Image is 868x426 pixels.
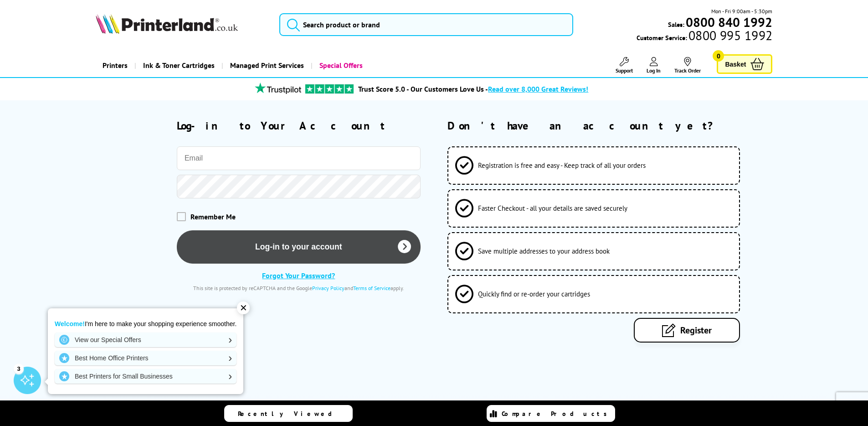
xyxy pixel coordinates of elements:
span: Remember Me [190,212,236,221]
a: Best Printers for Small Businesses [55,369,236,384]
span: 0800 995 1992 [687,31,772,40]
span: Ink & Toner Cartridges [143,54,215,77]
h2: Log-in to Your Account [177,119,421,133]
span: Quickly find or re-order your cartridges [478,290,590,298]
span: 0 [713,50,724,62]
a: View our Special Offers [55,332,236,347]
img: trustpilot rating [305,84,354,94]
span: Register [680,324,712,336]
a: 0800 840 1992 [684,18,772,26]
a: Register [634,318,740,343]
span: Log In [647,67,661,74]
span: Mon - Fri 9:00am - 5:30pm [711,7,772,16]
span: Read over 8,000 Great Reviews! [488,84,588,94]
span: Faster Checkout - all your details are saved securely [478,204,627,213]
a: Managed Print Services [221,54,311,77]
b: 0800 840 1992 [686,14,772,31]
span: Recently Viewed [238,410,341,418]
a: Support [616,57,633,74]
span: Basket [725,58,746,70]
a: Recently Viewed [224,405,353,422]
span: Save multiple addresses to your address book [478,247,610,255]
span: Support [616,67,633,74]
span: Compare Products [502,410,612,418]
a: Privacy Policy [312,285,344,291]
p: I'm here to make your shopping experience smoother. [55,320,236,328]
a: Special Offers [311,54,370,77]
a: Terms of Service [353,285,390,291]
a: Forgot Your Password? [262,271,335,280]
span: Sales: [668,20,684,29]
span: Registration is free and easy - Keep track of all your orders [478,161,646,170]
a: Basket 0 [717,54,772,74]
button: Log-in to your account [177,230,421,264]
input: Search product or brand [279,13,573,36]
a: Best Home Office Printers [55,351,236,365]
span: Customer Service: [637,31,772,42]
a: Track Order [674,57,701,74]
a: Printers [96,54,134,77]
input: Email [177,146,421,170]
div: This site is protected by reCAPTCHA and the Google and apply. [177,285,421,291]
img: trustpilot rating [251,83,305,94]
a: Ink & Toner Cartridges [134,54,221,77]
a: Trust Score 5.0 - Our Customers Love Us -Read over 8,000 Great Reviews! [358,84,588,94]
img: Printerland Logo [96,14,238,34]
a: Log In [647,57,661,74]
div: ✕ [237,301,250,314]
a: Compare Products [487,405,615,422]
h2: Don't have an account yet? [447,119,772,133]
div: 3 [14,364,24,374]
strong: Welcome! [55,320,85,327]
h2: Why buy from us? [96,400,773,414]
a: Printerland Logo [96,14,268,36]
